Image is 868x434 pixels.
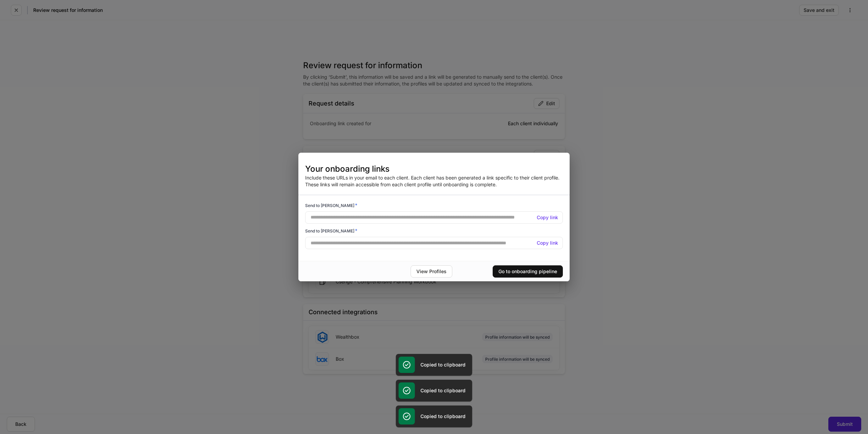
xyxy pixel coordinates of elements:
div: Include these URLs in your email to each client. Each client has been generated a link specific t... [298,164,570,188]
h5: Copy link [537,240,558,246]
button: Go to onboarding pipeline [493,265,563,278]
h3: Your onboarding links [305,164,563,174]
h6: Send to [PERSON_NAME] [305,202,357,209]
div: Go to onboarding pipeline [498,269,557,274]
h5: Copied to clipboard [420,387,466,394]
h6: Send to [PERSON_NAME] [305,227,357,234]
h5: Copy link [537,214,558,221]
h5: Copied to clipboard [420,413,466,420]
button: View Profiles [411,265,452,278]
h5: Copied to clipboard [420,361,466,368]
div: View Profiles [416,269,447,274]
